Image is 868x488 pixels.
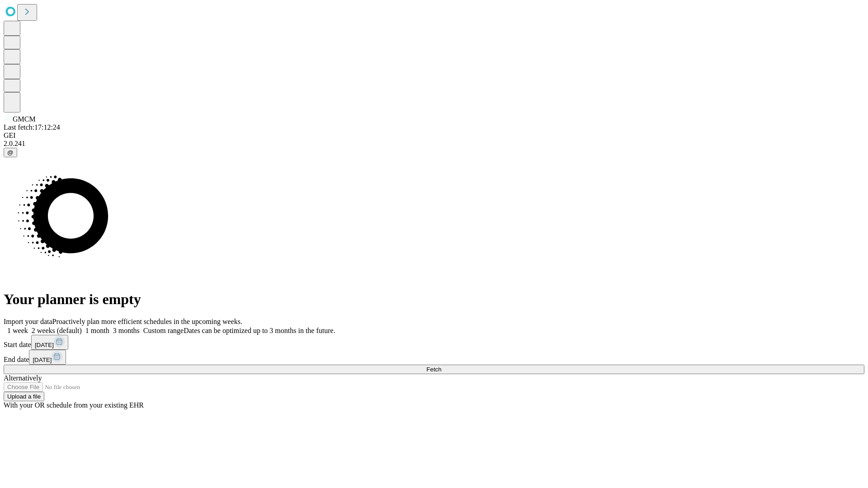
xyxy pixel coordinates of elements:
[52,318,242,325] span: Proactively plan more efficient schedules in the upcoming weeks.
[4,365,864,374] button: Fetch
[4,318,52,325] span: Import your data
[143,327,184,334] span: Custom range
[4,131,864,140] div: GEI
[7,327,28,334] span: 1 week
[29,350,66,365] button: [DATE]
[13,115,36,123] span: GMCM
[4,374,42,382] span: Alternatively
[113,327,140,334] span: 3 months
[184,327,335,334] span: Dates can be optimized up to 3 months in the future.
[31,335,68,350] button: [DATE]
[33,357,52,363] span: [DATE]
[35,342,54,348] span: [DATE]
[85,327,109,334] span: 1 month
[4,401,144,409] span: With your OR schedule from your existing EHR
[426,366,441,373] span: Fetch
[4,350,864,365] div: End date
[4,392,44,401] button: Upload a file
[4,123,60,131] span: Last fetch: 17:12:24
[4,148,17,157] button: @
[4,335,864,350] div: Start date
[4,291,864,308] h1: Your planner is empty
[32,327,82,334] span: 2 weeks (default)
[7,149,14,156] span: @
[4,140,864,148] div: 2.0.241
